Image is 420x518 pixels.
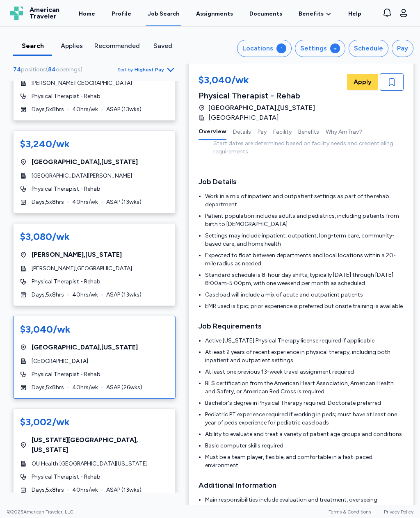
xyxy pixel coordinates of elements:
[242,43,273,53] div: Locations
[56,66,80,73] span: openings
[32,157,138,167] span: [GEOGRAPHIC_DATA] , [US_STATE]
[106,291,142,299] span: ASAP ( 13 wks)
[146,41,179,51] div: Saved
[32,473,100,481] span: Physical Therapist - Rehab
[32,79,132,87] span: [PERSON_NAME][GEOGRAPHIC_DATA]
[32,435,169,455] span: [US_STATE][GEOGRAPHIC_DATA] , [US_STATE]
[205,348,404,365] li: At least 2 years of recent experience in physical therapy, including both inpatient and outpatien...
[347,74,378,90] button: Apply
[32,265,132,273] span: [PERSON_NAME][GEOGRAPHIC_DATA]
[233,123,251,140] button: Details
[205,399,404,407] li: Bachelor's degree in Physical Therapy required; Doctorate preferred
[106,105,142,114] span: ASAP ( 13 wks)
[146,1,181,26] a: Job Search
[199,479,404,491] h3: Additional Information
[205,302,404,310] li: EMR used is Epic; prior experience is preferred but onsite training is available
[354,77,372,87] span: Apply
[199,320,404,332] h3: Job Requirements
[326,123,362,140] button: Why AmTrav?
[237,40,292,57] button: Locations1
[32,185,100,193] span: Physical Therapist - Rehab
[32,342,138,352] span: [GEOGRAPHIC_DATA] , [US_STATE]
[72,486,98,494] span: 40 hrs/wk
[135,66,164,73] span: Highest Pay
[208,103,315,113] span: [GEOGRAPHIC_DATA] , [US_STATE]
[32,291,64,299] span: Days , 5 x 8 hrs
[205,232,404,248] li: Settings may include inpatient, outpatient, long-term care, community-based care, and home health
[205,430,404,438] li: Ability to evaluate and treat a variety of patient age groups and conditions
[199,90,315,101] div: Physical Therapist - Rehab
[299,10,332,18] a: Benefits
[106,486,142,494] span: ASAP ( 13 wks)
[32,357,88,365] span: [GEOGRAPHIC_DATA]
[106,198,142,206] span: ASAP ( 13 wks)
[208,113,279,123] span: [GEOGRAPHIC_DATA]
[106,383,142,392] span: ASAP ( 26 wks)
[20,137,70,151] div: $3,240/wk
[32,383,64,392] span: Days , 5 x 8 hrs
[32,105,64,114] span: Days , 5 x 8 hrs
[273,123,292,140] button: Facility
[205,271,404,288] li: Standard schedule is 8-hour day shifts, typically [DATE] through [DATE] 8:00am-5:00pm, with one w...
[199,176,404,187] h3: Job Details
[30,7,59,20] span: American Traveler
[199,123,226,140] button: Overview
[276,43,286,53] div: 1
[32,460,148,468] span: OU Health [GEOGRAPHIC_DATA][US_STATE]
[72,383,98,392] span: 40 hrs/wk
[13,66,86,74] div: ( )
[117,66,133,73] span: Sort by
[300,43,327,53] div: Settings
[392,40,413,57] button: Pay
[32,92,100,100] span: Physical Therapist - Rehab
[32,198,64,206] span: Days , 5 x 8 hrs
[258,123,267,140] button: Pay
[205,368,404,376] li: At least one previous 13-week travel assignment required
[72,105,98,114] span: 40 hrs/wk
[48,66,56,73] span: 84
[20,415,70,429] div: $3,002/wk
[397,43,408,53] div: Pay
[20,230,70,243] div: $3,080/wk
[21,66,46,73] span: positions
[298,123,319,140] button: Benefits
[32,370,100,379] span: Physical Therapist - Rehab
[205,192,404,209] li: Work in a mix of inpatient and outpatient settings as part of the rehab department
[205,442,404,450] li: Basic computer skills required
[205,291,404,299] li: Caseload will include a mix of acute and outpatient patients
[72,198,98,206] span: 40 hrs/wk
[32,486,64,494] span: Days , 5 x 8 hrs
[295,40,345,57] button: Settings
[384,509,413,515] a: Privacy Policy
[205,251,404,268] li: Expected to float between departments and local locations within a 20-mile radius as needed
[329,509,371,515] a: Terms & Conditions
[94,41,140,51] div: Recommended
[148,10,180,18] div: Job Search
[7,509,73,515] span: © 2025 American Traveler, LLC
[205,453,404,470] li: Must be a team player, flexible, and comfortable in a fast-paced environment
[20,323,71,336] div: $3,040/wk
[117,65,176,75] button: Sort byHighest Pay
[349,40,388,57] button: Schedule
[205,337,404,345] li: Active [US_STATE] Physical Therapy license required if applicable
[199,73,315,88] div: $3,040/wk
[16,41,49,51] div: Search
[354,43,383,53] div: Schedule
[205,212,404,228] li: Patient population includes adults and pediatrics, including patients from birth to [DEMOGRAPHIC_...
[55,41,88,51] div: Applies
[213,131,404,156] div: Actual start date is typically 3-4 weeks from time the offer is received. Start dates are determi...
[10,7,23,20] img: Logo
[205,411,404,427] li: Pediatric PT experience required if working in peds; must have at least one year of peds experien...
[32,172,132,180] span: [GEOGRAPHIC_DATA][PERSON_NAME]
[32,250,122,260] span: [PERSON_NAME] , [US_STATE]
[72,291,98,299] span: 40 hrs/wk
[299,10,324,18] span: Benefits
[32,278,100,286] span: Physical Therapist - Rehab
[205,379,404,396] li: BLS certification from the American Heart Association, American Health and Safety, or American Re...
[13,66,21,73] span: 74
